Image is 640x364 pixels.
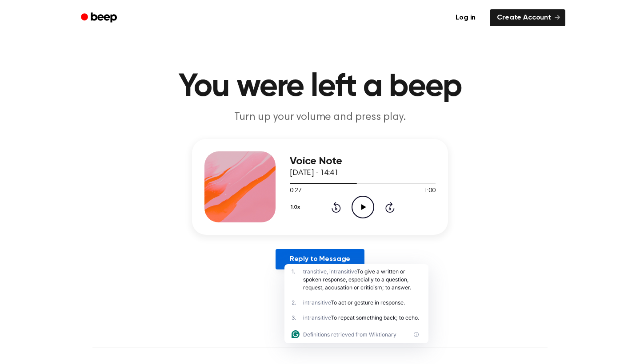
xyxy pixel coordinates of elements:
[290,186,301,196] span: 0:27
[149,110,491,125] p: Turn up your volume and press play.
[290,169,339,177] span: [DATE] · 14:41
[490,9,565,26] a: Create Account
[92,71,548,103] h1: You were left a beep
[290,200,303,215] button: 1.0x
[276,249,364,269] a: Reply to Message
[75,9,125,27] a: Beep
[290,155,436,167] h3: Voice Note
[424,186,436,196] span: 1:00
[447,8,484,28] a: Log in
